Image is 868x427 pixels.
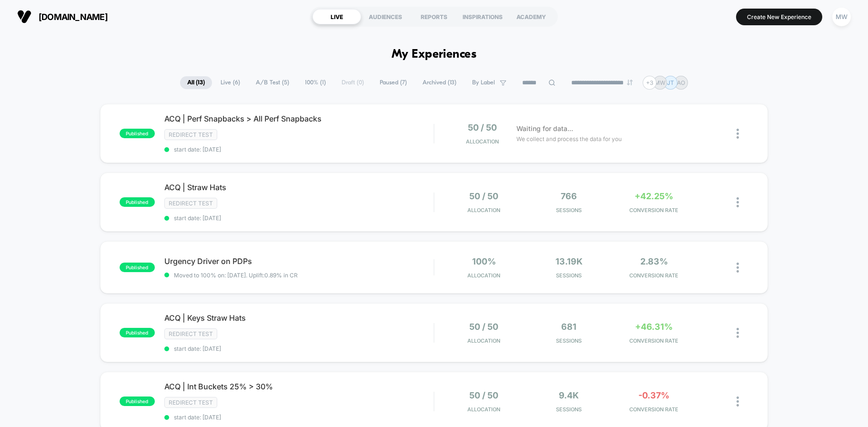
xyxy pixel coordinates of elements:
button: MW [829,7,854,27]
span: 100% [472,256,496,266]
span: Allocation [467,406,500,413]
span: -0.37% [638,390,669,400]
span: published [120,328,155,337]
div: INSPIRATIONS [458,9,507,24]
span: ACQ | Keys Straw Hats [164,313,434,323]
span: Sessions [529,406,609,413]
button: Create New Experience [736,9,822,25]
span: Allocation [467,272,500,279]
span: Archived ( 13 ) [415,76,464,89]
span: 9.4k [559,390,579,400]
span: published [120,263,155,272]
p: AO [677,79,685,86]
span: Paused ( 7 ) [373,76,414,89]
span: start date: [DATE] [164,345,434,352]
span: All ( 13 ) [180,76,212,89]
span: CONVERSION RATE [614,272,694,279]
span: Allocation [467,337,500,344]
span: 50 / 50 [469,191,498,201]
span: +46.31% [635,322,673,332]
span: CONVERSION RATE [614,207,694,213]
span: Allocation [467,207,500,213]
button: [DOMAIN_NAME] [14,9,111,24]
span: 50 / 50 [468,122,497,132]
span: 2.83% [640,256,668,266]
span: Redirect Test [164,397,217,408]
span: ACQ | Straw Hats [164,183,434,192]
div: REPORTS [410,9,458,24]
span: [DOMAIN_NAME] [39,12,108,22]
div: LIVE [313,9,361,24]
img: close [737,328,739,338]
span: 681 [561,322,576,332]
span: 50 / 50 [469,390,498,400]
span: published [120,129,155,138]
span: start date: [DATE] [164,414,434,421]
span: Sessions [529,337,609,344]
span: 100% ( 1 ) [298,76,333,89]
span: ACQ | Perf Snapbacks > All Perf Snapbacks [164,114,434,123]
span: +42.25% [635,191,673,201]
p: MW [655,79,666,86]
span: Allocation [466,138,499,145]
img: close [737,129,739,139]
span: A/B Test ( 5 ) [249,76,296,89]
div: ACADEMY [507,9,555,24]
span: Waiting for data... [516,123,573,134]
div: AUDIENCES [361,9,410,24]
span: published [120,197,155,207]
img: close [737,197,739,207]
span: ACQ | Int Buckets 25% > 30% [164,382,434,391]
img: close [737,263,739,273]
span: published [120,396,155,406]
span: 766 [561,191,577,201]
span: start date: [DATE] [164,214,434,222]
span: 13.19k [555,256,583,266]
span: Moved to 100% on: [DATE] . Uplift: 0.89% in CR [174,272,298,279]
img: Visually logo [17,10,31,24]
div: + 3 [643,76,656,90]
span: Sessions [529,272,609,279]
span: Redirect Test [164,129,217,140]
span: CONVERSION RATE [614,406,694,413]
p: JT [667,79,674,86]
span: By Label [472,79,495,86]
span: Urgency Driver on PDPs [164,256,434,266]
span: Redirect Test [164,198,217,209]
img: end [627,80,633,85]
span: 50 / 50 [469,322,498,332]
span: start date: [DATE] [164,146,434,153]
h1: My Experiences [392,48,477,61]
span: We collect and process the data for you [516,134,622,143]
span: CONVERSION RATE [614,337,694,344]
span: Sessions [529,207,609,213]
span: Live ( 6 ) [213,76,247,89]
img: close [737,396,739,407]
div: MW [832,8,851,26]
span: Redirect Test [164,328,217,339]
